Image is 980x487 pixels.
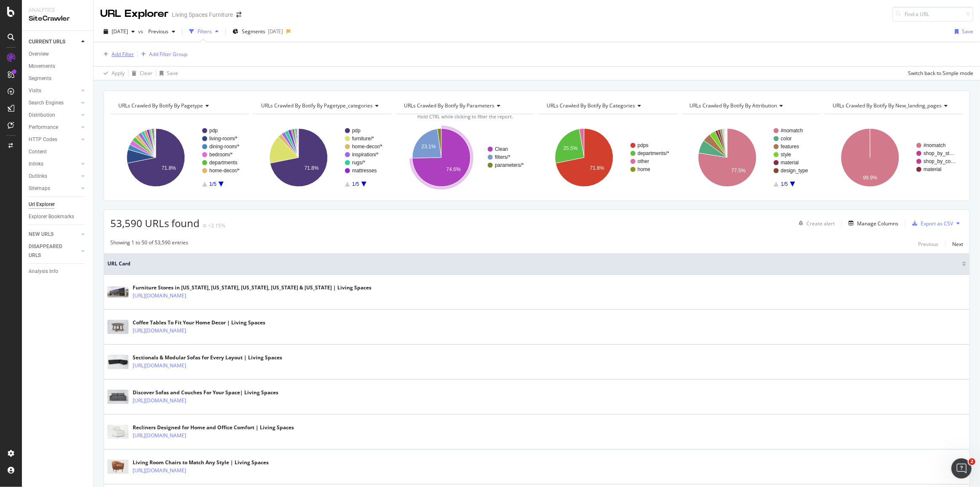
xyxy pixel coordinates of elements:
text: filters/* [495,154,510,160]
img: main image [107,320,128,334]
div: Performance [29,123,58,132]
div: Switch back to Simple mode [908,70,973,77]
text: inspiration/* [352,152,379,158]
svg: A chart. [253,121,392,194]
h4: URLs Crawled By Botify By new_landing_pages [831,99,956,112]
a: Sitemaps [29,184,79,193]
a: Inlinks [29,160,79,169]
div: CURRENT URLS [29,37,65,46]
button: Create alert [795,217,835,230]
h4: URLs Crawled By Botify By parameters [402,99,527,112]
span: URLs Crawled By Botify By categories [547,102,635,109]
div: Add Filter Group [149,51,187,58]
text: color [781,136,792,142]
div: DISAPPEARED URLS [29,242,71,260]
a: [URL][DOMAIN_NAME] [133,292,186,300]
div: +2.15% [208,222,225,229]
text: home-decor/* [352,144,382,150]
div: Explorer Bookmarks [29,212,74,221]
button: [DATE] [100,25,138,38]
text: style [781,152,791,158]
div: Save [167,70,178,77]
div: Coffee Tables To Fit Your Home Decor | Living Spaces [133,319,265,326]
text: Clean [495,146,508,152]
span: URL Card [107,260,960,268]
span: vs [138,28,145,35]
text: shop_by_st… [924,150,954,156]
text: #nomatch [924,142,946,148]
text: rugs/* [352,160,366,166]
div: Discover Sofas and Couches For Your Space| Living Spaces [133,389,278,396]
button: Previous [145,25,179,38]
button: Add Filter Group [138,49,187,59]
text: design_type [781,168,808,174]
div: Analysis Info [29,267,58,276]
text: 1/5 [209,181,216,187]
a: Url Explorer [29,200,87,209]
div: Recliners Designed for Home and Office Comfort | Living Spaces [133,424,294,431]
div: Living Spaces Furniture [172,11,233,19]
a: [URL][DOMAIN_NAME] [133,326,186,335]
div: A chart. [396,121,534,194]
text: living-room/* [209,136,238,142]
button: Previous [918,239,938,249]
div: A chart. [825,121,963,194]
a: [URL][DOMAIN_NAME] [133,431,186,440]
img: main image [107,460,128,474]
div: NEW URLS [29,230,53,239]
text: home-decor/* [209,168,240,174]
a: Visits [29,86,79,95]
span: Previous [145,28,168,35]
div: Search Engines [29,99,64,107]
a: CURRENT URLS [29,37,79,46]
div: Visits [29,86,41,95]
span: 2 [969,458,975,465]
a: Content [29,147,87,156]
button: Save [156,67,178,80]
a: Search Engines [29,99,79,107]
text: #nomatch [781,128,803,134]
iframe: Intercom live chat [951,458,972,479]
a: DISAPPEARED URLS [29,242,79,260]
span: URLs Crawled By Botify By parameters [404,102,494,109]
text: departments [209,160,238,166]
div: Create alert [806,220,835,227]
a: HTTP Codes [29,135,79,144]
text: home [638,166,650,172]
text: pdp [209,128,218,134]
a: [URL][DOMAIN_NAME] [133,361,186,370]
img: Equal [203,225,206,227]
span: Segments [242,28,265,35]
div: Sitemaps [29,184,50,193]
a: Segments [29,74,87,83]
span: 53,590 URLs found [110,216,200,230]
div: URL Explorer [100,7,168,21]
div: Content [29,147,47,156]
button: Next [952,239,963,249]
button: Add Filter [100,49,134,59]
text: dining-room/* [209,144,240,150]
button: Clear [128,67,152,80]
div: Living Room Chairs to Match Any Style | Living Spaces [133,459,269,466]
div: Furniture Stores in [US_STATE], [US_STATE], [US_STATE], [US_STATE] & [US_STATE] | Living Spaces [133,284,371,292]
a: [URL][DOMAIN_NAME] [133,396,186,405]
span: URLs Crawled By Botify By pagetype [118,102,203,109]
div: Showing 1 to 50 of 53,590 entries [110,239,188,249]
text: 74.6% [446,166,461,172]
button: Filters [186,25,222,38]
div: Distribution [29,111,55,120]
div: Next [952,241,963,248]
h4: URLs Crawled By Botify By categories [545,99,670,112]
div: Filters [198,28,212,35]
a: Overview [29,50,87,59]
div: Save [962,28,973,35]
svg: A chart. [110,121,249,194]
span: Hold CTRL while clicking to filter the report. [417,113,513,120]
div: Apply [112,70,125,77]
div: Export as CSV [921,220,953,227]
div: Inlinks [29,160,43,169]
button: Export as CSV [909,217,953,230]
svg: A chart. [539,121,677,194]
div: Url Explorer [29,200,55,209]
